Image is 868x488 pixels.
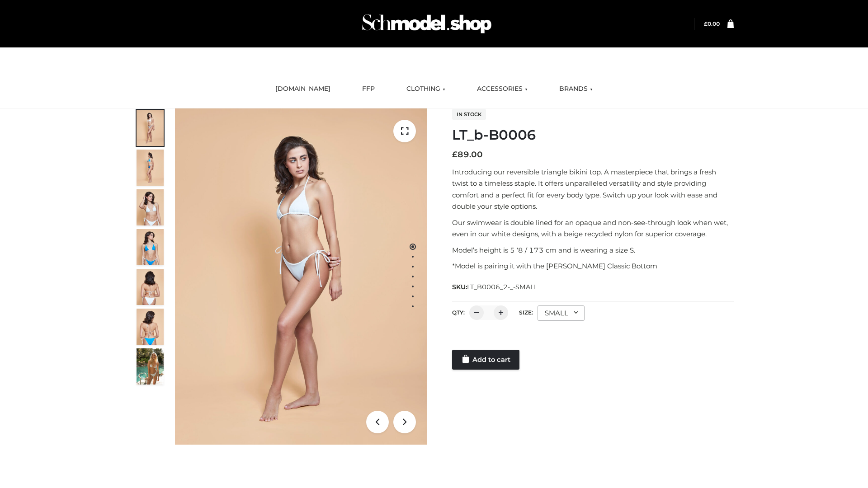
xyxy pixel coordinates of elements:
[452,282,538,292] span: SKU:
[137,309,164,345] img: ArielClassicBikiniTop_CloudNine_AzureSky_OW114ECO_8-scaled.jpg
[137,150,164,186] img: ArielClassicBikiniTop_CloudNine_AzureSky_OW114ECO_2-scaled.jpg
[704,20,720,27] bdi: 0.00
[137,229,164,265] img: ArielClassicBikiniTop_CloudNine_AzureSky_OW114ECO_4-scaled.jpg
[538,305,585,321] div: SMALL
[452,217,734,240] p: Our swimwear is double lined for an opaque and non-see-through look when wet, even in our white d...
[467,283,538,291] span: LT_B0006_2-_-SMALL
[452,244,734,256] p: Model’s height is 5 ‘8 / 173 cm and is wearing a size S.
[452,127,734,143] h1: LT_b-B0006
[452,150,458,160] span: £
[137,269,164,305] img: ArielClassicBikiniTop_CloudNine_AzureSky_OW114ECO_7-scaled.jpg
[452,109,486,120] span: In stock
[452,166,734,212] p: Introducing our reversible triangle bikini top. A masterpiece that brings a fresh twist to a time...
[552,79,599,99] a: BRANDS
[137,110,164,146] img: ArielClassicBikiniTop_CloudNine_AzureSky_OW114ECO_1-scaled.jpg
[175,108,427,445] img: ArielClassicBikiniTop_CloudNine_AzureSky_OW114ECO_1
[519,309,533,316] label: Size:
[452,350,519,370] a: Add to cart
[452,309,465,316] label: QTY:
[355,79,382,99] a: FFP
[269,79,337,99] a: [DOMAIN_NAME]
[452,150,483,160] bdi: 89.00
[704,20,708,27] span: £
[137,189,164,225] img: ArielClassicBikiniTop_CloudNine_AzureSky_OW114ECO_3-scaled.jpg
[704,20,720,27] a: £0.00
[359,6,495,42] img: Schmodel Admin 964
[452,260,734,272] p: *Model is pairing it with the [PERSON_NAME] Classic Bottom
[137,348,164,385] img: Arieltop_CloudNine_AzureSky2.jpg
[470,79,534,99] a: ACCESSORIES
[400,79,452,99] a: CLOTHING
